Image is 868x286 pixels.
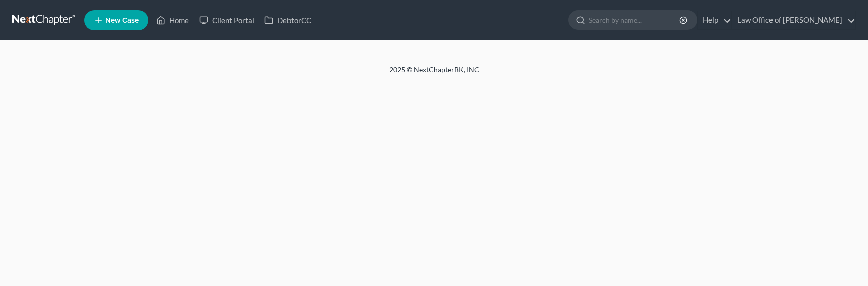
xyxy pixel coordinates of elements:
a: Law Office of [PERSON_NAME] [732,11,855,29]
a: Client Portal [194,11,259,29]
a: Home [151,11,194,29]
input: Search by name... [589,11,681,29]
div: 2025 © NextChapterBK, INC [148,65,721,83]
span: New Case [105,17,139,24]
a: Help [698,11,731,29]
a: DebtorCC [259,11,316,29]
